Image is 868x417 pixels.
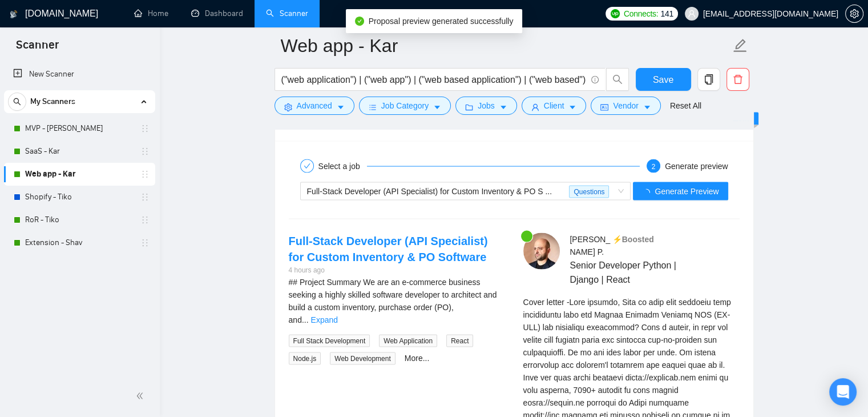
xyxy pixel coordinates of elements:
button: delete [726,68,749,91]
span: Generate Preview [655,185,718,198]
span: caret-down [433,103,441,111]
a: homeHome [134,9,168,18]
span: bars [369,103,377,111]
span: user [688,10,696,18]
a: Web app - Kar [25,163,134,186]
a: Expand [311,315,338,324]
a: setting [845,9,863,18]
span: ## Project Summary We are an e-commerce business seeking a highly skilled software developer to a... [289,278,497,324]
span: setting [284,103,292,111]
span: ... [302,315,309,324]
span: ⚡️Boosted [612,235,654,244]
span: holder [140,215,150,224]
div: Generate preview [665,159,728,173]
span: check-circle [355,17,364,26]
span: Save [653,73,673,87]
input: Search Freelance Jobs... [281,73,586,87]
button: userClientcaret-down [522,97,587,115]
span: Job Category [381,99,429,112]
span: Web Application [379,335,437,347]
span: 141 [660,7,673,20]
button: folderJobscaret-down [455,97,517,115]
span: check [304,163,310,170]
button: Generate Preview [633,182,728,201]
a: Reset All [670,99,701,112]
a: New Scanner [13,63,146,86]
span: Vendor [613,99,638,112]
span: [PERSON_NAME] P . [570,235,610,256]
a: Shopify - Tiko [25,186,134,209]
button: setting [845,5,863,23]
a: searchScanner [266,9,308,18]
span: caret-down [643,103,651,111]
span: idcard [600,103,608,111]
span: Client [544,99,564,112]
span: double-left [136,390,147,402]
span: Full Stack Development [289,335,370,347]
img: upwork-logo.png [611,9,620,18]
li: My Scanners [4,90,155,254]
button: idcardVendorcaret-down [591,97,660,115]
span: caret-down [568,103,576,111]
li: New Scanner [4,63,155,86]
button: Save [636,68,691,91]
span: Senior Developer Python | Django | React [570,258,705,287]
span: Proposal preview generated successfully [369,17,514,26]
div: Select a job [318,159,367,173]
span: holder [140,147,150,156]
span: New [737,114,753,123]
span: delete [727,74,749,85]
a: Full-Stack Developer (API Specialist) for Custom Inventory & PO Software [289,235,488,263]
span: holder [140,170,150,179]
span: search [9,98,26,106]
img: c1NrPAII8m5dKYODLckkU1QnuXnd9cGcKl7CY4OUdl712SGPVgUZmPE9x7F1pbH54Z [523,233,560,270]
div: 4 hours ago [289,265,505,276]
div: Open Intercom Messenger [829,378,857,406]
span: holder [140,238,150,247]
a: RoR - Tiko [25,209,134,231]
span: caret-down [499,103,507,111]
span: React [446,335,473,347]
a: dashboardDashboard [191,9,243,18]
button: search [606,68,629,91]
span: Full-Stack Developer (API Specialist) for Custom Inventory & PO S ... [307,187,552,196]
a: More... [405,354,430,363]
span: Jobs [478,99,495,112]
a: Extension - Shav [25,231,134,254]
span: My Scanners [30,90,75,113]
span: Connects: [624,7,658,20]
span: 2 [652,163,656,171]
span: user [531,103,539,111]
button: copy [697,68,720,91]
span: caret-down [337,103,345,111]
span: loading [642,189,655,197]
a: SaaS - Kar [25,140,134,163]
span: folder [465,103,473,111]
button: settingAdvancedcaret-down [274,97,354,115]
span: info-circle [591,76,599,83]
span: search [607,74,628,85]
span: Questions [569,186,609,198]
button: barsJob Categorycaret-down [359,97,451,115]
span: Advanced [297,99,332,112]
img: logo [10,5,18,23]
span: edit [733,38,748,53]
span: copy [698,74,720,85]
a: MVP - [PERSON_NAME] [25,117,134,140]
button: search [8,93,26,111]
div: ## Project Summary We are an e-commerce business seeking a highly skilled software developer to a... [289,276,505,326]
span: holder [140,124,150,133]
span: setting [846,9,863,18]
span: Scanner [7,37,68,61]
span: holder [140,193,150,202]
input: Scanner name... [281,31,730,60]
span: Web Development [330,352,395,365]
span: Node.js [289,352,321,365]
